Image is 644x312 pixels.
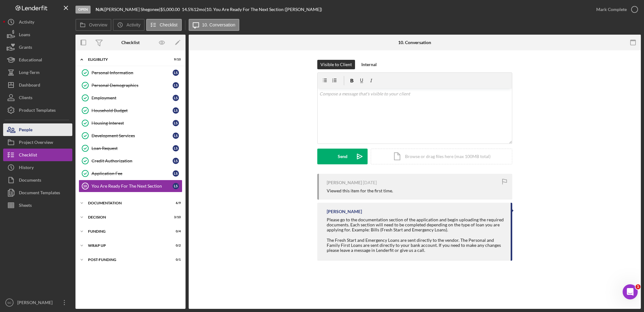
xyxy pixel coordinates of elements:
a: Product Templates [3,104,72,116]
button: Educational [3,54,72,66]
div: Household Budget [92,108,173,113]
div: Send [338,149,347,164]
button: Documents [3,174,72,186]
div: Documents [19,174,41,188]
a: EmploymentLS [79,92,182,104]
div: Credit Authorization [92,158,173,163]
a: 10You Are Ready For The Next SectionLS [79,180,182,192]
div: Documentation [88,201,165,205]
div: 9 / 10 [169,58,181,61]
div: $5,000.00 [160,7,182,12]
button: Checklist [146,19,182,31]
div: The Fresh Start and Emergency Loans are sent directly to the vendor. The Personal and Family Firs... [327,238,504,253]
button: Long-Term [3,66,72,79]
a: Loans [3,28,72,41]
div: Internal [361,60,377,69]
button: Activity [113,19,144,31]
div: Product Templates [19,104,56,118]
div: Please go to the documentation section of the application and begin uploading the required docume... [327,217,504,232]
div: L S [173,120,179,126]
div: [PERSON_NAME] [327,180,362,185]
div: L S [173,82,179,88]
div: Loans [19,28,30,43]
div: Project Overview [19,136,53,150]
div: Long-Term [19,66,40,80]
div: 0 / 4 [169,230,181,233]
div: Checklist [19,149,37,163]
text: SC [7,301,11,304]
a: Development ServicesLS [79,129,182,142]
a: Document Templates [3,186,72,199]
button: Clients [3,91,72,104]
div: | [96,7,105,12]
div: [PERSON_NAME] [327,209,362,214]
div: Viewed this item for the first time. [327,188,393,193]
a: Personal DemographicsLS [79,79,182,92]
a: Dashboard [3,79,72,91]
div: L S [173,145,179,151]
div: 0 / 2 [169,244,181,247]
button: Mark Complete [590,3,641,16]
button: Checklist [3,149,72,161]
div: Checklist [121,40,140,45]
label: Overview [89,22,107,27]
a: Sheets [3,199,72,212]
div: 3 / 10 [169,215,181,219]
a: Housing InterestLS [79,117,182,129]
div: Educational [19,54,42,68]
button: 10. Conversation [189,19,240,31]
label: Checklist [160,22,178,27]
div: Visible to Client [320,60,352,69]
div: Decision [88,215,165,219]
div: L S [173,133,179,139]
button: Project Overview [3,136,72,149]
div: Clients [19,91,32,105]
time: 2025-07-27 19:31 [363,180,377,185]
div: Funding [88,230,165,233]
span: 1 [636,284,641,289]
div: Mark Complete [596,3,627,16]
div: Housing Interest [92,121,173,126]
div: Open [75,6,91,14]
div: Employment [92,95,173,100]
div: L S [173,183,179,189]
div: Post-Funding [88,258,165,262]
button: People [3,123,72,136]
div: 0 / 1 [169,258,181,262]
div: 12 mo [194,7,205,12]
div: L S [173,158,179,164]
div: L S [173,107,179,114]
div: Development Services [92,133,173,138]
div: People [19,123,32,138]
div: L S [173,70,179,76]
button: Grants [3,41,72,54]
div: 6 / 9 [169,201,181,205]
button: History [3,161,72,174]
div: Eligiblity [88,58,165,61]
a: Loan RequestLS [79,142,182,155]
div: History [19,161,34,175]
button: Overview [75,19,111,31]
label: 10. Conversation [202,22,236,27]
a: Household BudgetLS [79,104,182,117]
div: Loan Request [92,146,173,151]
iframe: Intercom live chat [623,284,638,299]
button: Send [317,149,368,164]
div: [PERSON_NAME] [16,296,57,310]
div: Personal Demographics [92,83,173,88]
div: | 10. You Are Ready For The Next Section ([PERSON_NAME]) [205,7,322,12]
a: Credit AuthorizationLS [79,155,182,167]
div: 14.5 % [182,7,194,12]
label: Activity [126,22,140,27]
div: Dashboard [19,79,40,93]
div: Application Fee [92,171,173,176]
